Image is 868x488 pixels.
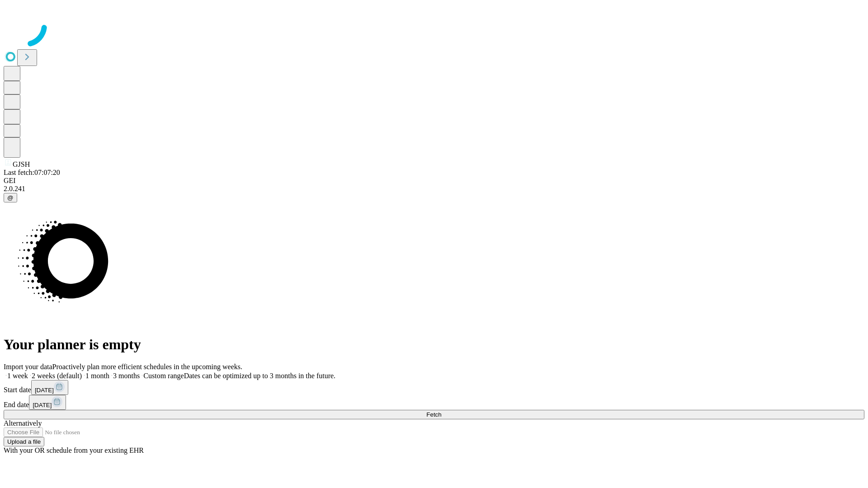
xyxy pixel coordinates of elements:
[143,372,184,380] span: Custom range
[4,395,864,410] div: End date
[52,363,242,371] span: Proactively plan more efficient schedules in the upcoming weeks.
[31,380,68,395] button: [DATE]
[4,419,42,427] span: Alternatively
[7,372,28,380] span: 1 week
[184,372,335,380] span: Dates can be optimized up to 3 months in the future.
[33,402,52,408] span: [DATE]
[85,372,109,380] span: 1 month
[13,160,30,168] span: GJSH
[32,372,82,380] span: 2 weeks (default)
[4,185,864,193] div: 2.0.241
[7,194,14,201] span: @
[4,410,864,419] button: Fetch
[4,193,17,202] button: @
[4,169,60,176] span: Last fetch: 07:07:20
[4,437,44,446] button: Upload a file
[4,446,144,454] span: With your OR schedule from your existing EHR
[4,363,52,371] span: Import your data
[29,395,66,410] button: [DATE]
[426,411,441,418] span: Fetch
[4,336,864,353] h1: Your planner is empty
[4,380,864,395] div: Start date
[113,372,140,380] span: 3 months
[4,177,864,185] div: GEI
[35,387,54,394] span: [DATE]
